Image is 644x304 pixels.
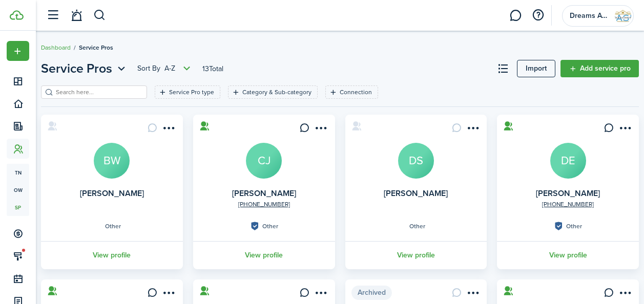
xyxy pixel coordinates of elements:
[79,43,113,52] span: Service Pros
[313,288,329,301] button: Open menu
[616,288,633,301] button: Open menu
[351,286,392,300] span: Archived
[344,241,489,269] a: View profile
[160,123,177,137] button: Open menu
[464,123,481,137] button: Open menu
[7,199,29,216] a: sp
[7,41,29,61] button: Open menu
[137,62,193,75] button: Sort byA-Z
[246,143,282,179] a: CJ
[506,3,525,29] a: Messaging
[495,241,640,269] a: View profile
[550,143,586,179] a: DE
[398,143,434,179] a: DS
[542,200,594,209] a: [PHONE_NUMBER]
[169,88,214,97] filter-tag-label: Service Pro type
[313,123,329,137] button: Open menu
[53,88,143,97] input: Search here...
[517,60,555,77] a: Import
[39,241,184,269] a: View profile
[160,288,177,301] button: Open menu
[529,7,547,24] button: Open resource center
[202,63,223,74] header-page-total: 13 Total
[615,8,631,24] img: Dreams And Success Homes, Inc.
[67,3,86,29] a: Notifications
[93,7,106,24] button: Search
[80,187,144,199] a: [PERSON_NAME]
[137,63,164,74] span: Sort by
[10,10,24,20] img: TenantCloud
[94,143,130,179] a: BW
[164,63,175,74] span: A-Z
[570,12,611,19] span: Dreams And Success Homes, Inc.
[242,88,311,97] filter-tag-label: Category & Sub-category
[566,222,582,231] span: Other
[105,222,121,231] span: Other
[464,288,481,301] button: Open menu
[41,59,128,78] button: Open menu
[560,60,639,77] a: Add service pro
[325,85,378,99] filter-tag: Open filter
[262,222,278,231] span: Other
[238,200,290,209] a: [PHONE_NUMBER]
[7,164,29,181] a: tn
[228,85,318,99] filter-tag: Open filter
[536,187,600,199] a: [PERSON_NAME]
[7,181,29,199] a: ow
[192,241,337,269] a: View profile
[41,59,128,78] button: Service Pros
[384,187,448,199] a: [PERSON_NAME]
[409,222,425,231] span: Other
[155,85,220,99] filter-tag: Open filter
[137,62,193,75] button: Open menu
[43,6,63,25] button: Open sidebar
[340,88,372,97] filter-tag-label: Connection
[41,59,112,78] span: Service Pros
[41,43,71,52] a: Dashboard
[616,123,633,137] button: Open menu
[232,187,296,199] a: [PERSON_NAME]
